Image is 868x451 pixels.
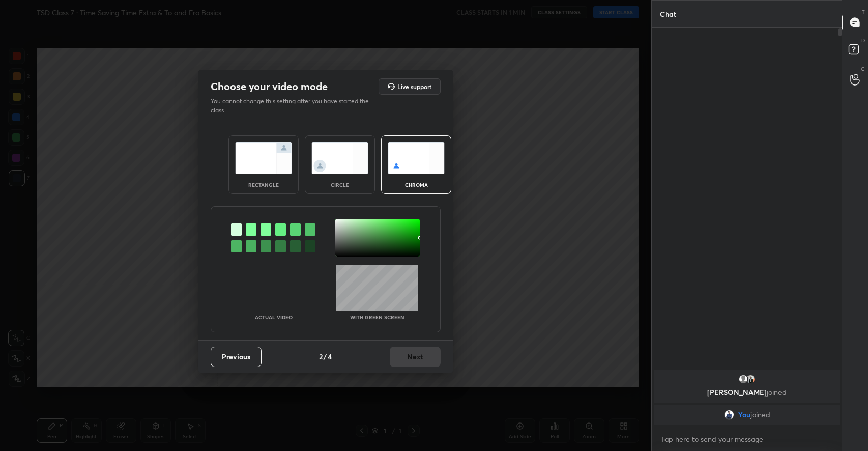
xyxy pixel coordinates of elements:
span: You [738,411,750,419]
p: T [862,8,865,16]
h2: Choose your video mode [211,80,328,93]
h4: 2 [319,351,323,362]
p: G [861,65,865,73]
h4: 4 [328,351,332,362]
button: Previous [211,347,262,367]
div: chroma [396,182,437,187]
h5: Live support [397,83,431,90]
img: default.png [738,374,748,384]
p: With green screen [350,315,404,320]
img: 05e749d9c8f4492ba3b7bd8dd861dda6.jpg [745,374,756,384]
img: normalScreenIcon.ae25ed63.svg [235,142,292,174]
div: grid [652,368,842,427]
div: rectangle [243,182,284,187]
span: joined [750,411,770,419]
h4: / [324,351,327,362]
p: Chat [652,1,684,27]
div: circle [320,182,360,187]
p: You cannot change this setting after you have started the class [211,97,375,115]
p: D [861,37,865,44]
p: Actual Video [255,315,293,320]
p: [PERSON_NAME] [660,388,833,397]
img: 3a6b3dcdb4d746208f5ef180f14109e5.png [724,410,734,420]
img: circleScreenIcon.acc0effb.svg [311,142,368,174]
img: chromaScreenIcon.c19ab0a0.svg [388,142,445,174]
span: joined [767,387,787,397]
